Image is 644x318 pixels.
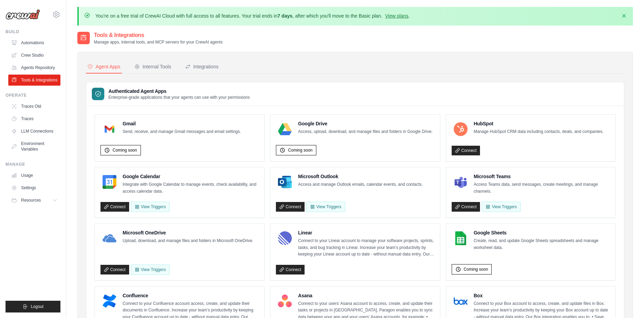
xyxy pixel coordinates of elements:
h4: Google Sheets [474,229,610,236]
img: Microsoft Outlook Logo [278,175,292,189]
p: Manage HubSpot CRM data including contacts, deals, and companies. [474,128,604,135]
p: Enterprise-grade applications that your agents can use with your permissions [108,95,250,100]
: View Triggers [131,264,170,275]
div: Manage [6,162,60,167]
a: Agents Repository [8,62,60,73]
img: Microsoft OneDrive Logo [103,231,116,245]
p: Upload, download, and manage files and folders in Microsoft OneDrive. [123,238,253,244]
a: Connect [452,146,480,155]
a: Tools & Integrations [8,75,60,86]
a: Connect [100,202,129,212]
div: Integrations [185,63,219,70]
img: Confluence Logo [103,294,116,308]
div: Agent Apps [87,63,121,70]
h4: Gmail [123,120,241,127]
a: Automations [8,37,60,48]
img: Google Sheets Logo [454,231,468,245]
img: Google Drive Logo [278,122,292,136]
img: Google Calendar Logo [103,175,116,189]
img: Box Logo [454,294,468,308]
p: Manage apps, internal tools, and MCP servers for your CrewAI agents [94,39,223,45]
a: View plans [385,13,408,19]
p: Access Teams data, send messages, create meetings, and manage channels. [474,181,610,195]
p: You're on a free trial of CrewAI Cloud with full access to all features. Your trial ends in , aft... [95,12,410,19]
p: Access, upload, download, and manage files and folders in Google Drive. [298,128,433,135]
h4: Box [474,292,610,299]
a: Connect [276,202,305,212]
h4: Asana [298,292,434,299]
h2: Tools & Integrations [94,31,223,39]
h4: Google Drive [298,120,433,127]
p: Create, read, and update Google Sheets spreadsheets and manage worksheet data. [474,238,610,251]
div: Internal Tools [134,63,171,70]
a: Usage [8,170,60,181]
img: Linear Logo [278,231,292,245]
span: Coming soon [464,267,488,272]
a: Settings [8,182,60,193]
a: Traces Old [8,101,60,112]
div: Build [6,29,60,35]
h4: Microsoft Outlook [298,173,423,180]
button: Agent Apps [86,60,122,74]
a: Connect [276,265,305,274]
img: Logo [6,9,40,20]
h4: Google Calendar [123,173,259,180]
h4: HubSpot [474,120,604,127]
p: Integrate with Google Calendar to manage events, check availability, and access calendar data. [123,181,259,195]
a: Traces [8,113,60,124]
: View Triggers [306,202,345,212]
button: View Triggers [131,202,170,212]
button: Resources [8,195,60,206]
button: Internal Tools [133,60,173,74]
: View Triggers [482,202,520,212]
img: Gmail Logo [103,122,116,136]
a: LLM Connections [8,126,60,137]
h4: Microsoft Teams [474,173,610,180]
h4: Confluence [123,292,259,299]
strong: 7 days [277,13,292,19]
img: Microsoft Teams Logo [454,175,468,189]
img: Asana Logo [278,294,292,308]
span: Logout [31,304,44,309]
div: Operate [6,93,60,98]
span: Resources [21,197,41,203]
span: Coming soon [288,147,313,153]
p: Connect to your Linear account to manage your software projects, sprints, tasks, and bug tracking... [298,238,434,258]
button: Logout [6,301,60,312]
span: Coming soon [113,147,137,153]
img: HubSpot Logo [454,122,468,136]
h3: Authenticated Agent Apps [108,88,250,95]
p: Access and manage Outlook emails, calendar events, and contacts. [298,181,423,188]
h4: Microsoft OneDrive [123,229,253,236]
a: Environment Variables [8,138,60,155]
button: Integrations [184,60,220,74]
a: Crew Studio [8,50,60,61]
a: Connect [452,202,480,212]
p: Send, receive, and manage Gmail messages and email settings. [123,128,241,135]
h4: Linear [298,229,434,236]
a: Connect [100,265,129,274]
